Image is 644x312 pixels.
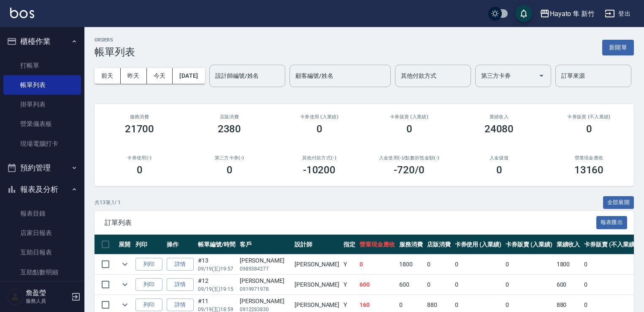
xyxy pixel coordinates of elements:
a: 報表匯出 [596,218,628,226]
button: 列印 [135,298,162,312]
p: 服務人員 [26,297,69,305]
td: 0 [425,255,453,274]
h2: 卡券販賣 (不入業績) [554,114,624,120]
h3: -10200 [303,164,336,176]
h3: 0 [586,123,592,135]
th: 客戶 [238,235,292,255]
h3: 24080 [484,123,514,135]
a: 店家日報表 [3,223,81,243]
th: 服務消費 [397,235,425,255]
img: Logo [10,8,34,18]
button: 列印 [135,278,162,291]
button: 前天 [95,68,121,84]
h2: 卡券使用(-) [105,155,174,161]
h2: 業績收入 [464,114,534,120]
td: 0 [503,255,555,274]
td: Y [341,275,357,295]
a: 帳單列表 [3,75,81,95]
button: 今天 [147,68,173,84]
span: 訂單列表 [105,219,596,227]
h3: 13160 [574,164,604,176]
th: 營業現金應收 [357,235,397,255]
h3: 服務消費 [105,114,174,120]
a: 互助日報表 [3,243,81,262]
h3: -720 /0 [394,164,425,176]
td: 0 [453,255,504,274]
td: 0 [453,275,504,295]
td: 1800 [555,255,582,274]
th: 展開 [116,235,133,255]
td: 1800 [397,255,425,274]
th: 設計師 [292,235,341,255]
div: [PERSON_NAME] [240,276,290,285]
h2: ORDERS [95,37,135,43]
th: 操作 [165,235,196,255]
h3: 2380 [218,123,241,135]
button: 登出 [601,6,634,22]
a: 詳情 [167,278,194,291]
a: 現場電腦打卡 [3,134,81,153]
button: 報表及分析 [3,178,81,200]
th: 卡券使用 (入業績) [453,235,504,255]
a: 營業儀表板 [3,114,81,134]
img: Person [7,288,24,305]
h2: 營業現金應收 [554,155,624,161]
td: [PERSON_NAME] [292,275,341,295]
td: Y [341,255,357,274]
td: 600 [555,275,582,295]
a: 新開單 [602,43,634,51]
td: #12 [196,275,238,295]
button: 列印 [135,258,162,271]
td: 0 [582,255,639,274]
h3: 0 [227,164,233,176]
h3: 帳單列表 [95,46,135,58]
button: Hayato 隼 新竹 [536,5,598,22]
th: 店販消費 [425,235,453,255]
button: 櫃檯作業 [3,30,81,52]
th: 指定 [341,235,357,255]
h2: 卡券販賣 (入業績) [374,114,444,120]
th: 卡券販賣 (入業績) [503,235,555,255]
h5: 詹盈瑩 [26,289,69,297]
button: 全部展開 [603,196,634,209]
button: 昨天 [121,68,147,84]
h2: 入金儲值 [464,155,534,161]
a: 互助點數明細 [3,263,81,282]
td: [PERSON_NAME] [292,255,341,274]
h2: 入金使用(-) /點數折抵金額(-) [374,155,444,161]
h2: 卡券使用 (入業績) [284,114,354,120]
h2: 店販消費 [195,114,264,120]
button: 預約管理 [3,157,81,179]
a: 詳情 [167,258,194,271]
button: 新開單 [602,40,634,55]
div: Hayato 隼 新竹 [550,8,595,19]
button: Open [535,69,548,82]
h3: 0 [406,123,412,135]
h2: 第三方卡券(-) [195,155,264,161]
p: 09/19 (五) 19:57 [198,265,235,273]
p: 共 13 筆, 1 / 1 [95,199,121,206]
div: [PERSON_NAME] [240,256,290,265]
td: 600 [357,275,397,295]
button: expand row [119,278,131,291]
button: save [515,5,532,22]
th: 帳單編號/時間 [196,235,238,255]
button: expand row [119,298,131,311]
a: 報表目錄 [3,204,81,223]
td: 600 [397,275,425,295]
a: 打帳單 [3,56,81,75]
div: [PERSON_NAME] [240,297,290,306]
h2: 其他付款方式(-) [284,155,354,161]
h3: 0 [137,164,143,176]
th: 列印 [133,235,165,255]
td: #13 [196,255,238,274]
button: expand row [119,258,131,271]
h3: 0 [317,123,322,135]
th: 業績收入 [555,235,582,255]
td: 0 [582,275,639,295]
td: 0 [357,255,397,274]
a: 掛單列表 [3,95,81,114]
h3: 21700 [125,123,154,135]
th: 卡券販賣 (不入業績) [582,235,639,255]
p: 09/19 (五) 19:15 [198,285,235,293]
